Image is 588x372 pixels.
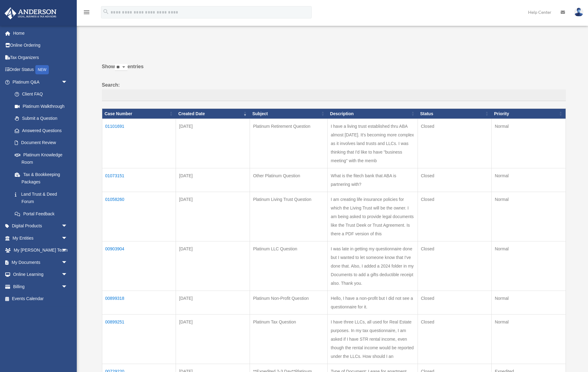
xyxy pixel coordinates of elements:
[176,315,250,364] td: [DATE]
[492,241,566,291] td: Normal
[9,124,71,137] a: Answered Questions
[328,241,418,291] td: I was late in getting my questionnaire done but I wanted to let someone know that I've done that....
[102,315,176,364] td: 00899251
[61,256,74,269] span: arrow_drop_down
[4,64,77,76] a: Order StatusNEW
[35,65,49,74] div: NEW
[418,291,492,315] td: Closed
[418,315,492,364] td: Closed
[492,192,566,241] td: Normal
[9,88,74,100] a: Client FAQ
[4,244,77,256] a: My [PERSON_NAME] Teamarrow_drop_down
[4,76,74,88] a: Platinum Q&Aarrow_drop_down
[328,119,418,168] td: I have a living trust established thru ABA almost [DATE]. It's becoming more complex as it involv...
[102,168,176,192] td: 01073151
[4,220,77,232] a: Digital Productsarrow_drop_down
[9,112,74,125] a: Submit a Question
[61,244,74,257] span: arrow_drop_down
[9,149,74,168] a: Platinum Knowledge Room
[61,220,74,233] span: arrow_drop_down
[492,108,566,119] th: Priority: activate to sort column ascending
[250,192,328,241] td: Platinum Living Trust Question
[83,9,90,16] i: menu
[418,241,492,291] td: Closed
[102,89,566,101] input: Search:
[176,108,250,119] th: Created Date: activate to sort column ascending
[176,291,250,315] td: [DATE]
[250,168,328,192] td: Other Platinum Question
[102,119,176,168] td: 01101691
[4,51,77,64] a: Tax Organizers
[61,232,74,245] span: arrow_drop_down
[418,192,492,241] td: Closed
[4,27,77,39] a: Home
[4,232,77,244] a: My Entitiesarrow_drop_down
[4,293,77,305] a: Events Calendar
[102,291,176,315] td: 00899318
[328,108,418,119] th: Description: activate to sort column ascending
[4,280,77,293] a: Billingarrow_drop_down
[4,39,77,52] a: Online Ordering
[250,315,328,364] td: Platinum Tax Question
[9,137,74,149] a: Document Review
[9,208,74,220] a: Portal Feedback
[83,11,90,16] a: menu
[176,241,250,291] td: [DATE]
[418,168,492,192] td: Closed
[176,119,250,168] td: [DATE]
[102,241,176,291] td: 00903904
[4,256,77,268] a: My Documentsarrow_drop_down
[102,108,176,119] th: Case Number: activate to sort column ascending
[103,8,109,15] i: search
[250,119,328,168] td: Platinum Retirement Question
[328,168,418,192] td: What is the fitech bank that ABA is partnering with?
[4,268,77,281] a: Online Learningarrow_drop_down
[418,119,492,168] td: Closed
[102,62,566,77] label: Show entries
[9,100,74,112] a: Platinum Walkthrough
[492,291,566,315] td: Normal
[102,81,566,101] label: Search:
[492,315,566,364] td: Normal
[574,8,583,17] img: User Pic
[250,108,328,119] th: Subject: activate to sort column ascending
[3,7,58,19] img: Anderson Advisors Platinum Portal
[176,192,250,241] td: [DATE]
[61,280,74,293] span: arrow_drop_down
[250,291,328,315] td: Platinum Non-Profit Question
[115,64,127,71] select: Showentries
[61,268,74,281] span: arrow_drop_down
[328,192,418,241] td: I am creating life insurance policies for which the Living Trust will be the owner. I am being as...
[9,188,74,208] a: Land Trust & Deed Forum
[492,119,566,168] td: Normal
[61,76,74,88] span: arrow_drop_down
[176,168,250,192] td: [DATE]
[492,168,566,192] td: Normal
[418,108,492,119] th: Status: activate to sort column ascending
[102,192,176,241] td: 01058260
[9,168,74,188] a: Tax & Bookkeeping Packages
[328,291,418,315] td: Hello, I have a non-profit but I did not see a questionnaire for it.
[328,315,418,364] td: I have three LLCs, all used for Real Estate purposes. In my tax questionnaire, I am asked if I ha...
[250,241,328,291] td: Platinum LLC Question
